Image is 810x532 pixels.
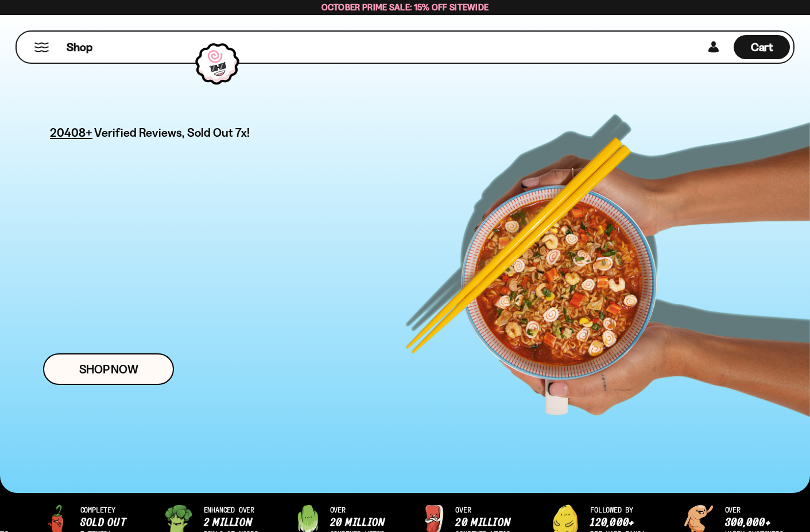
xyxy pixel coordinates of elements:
a: Shop [67,35,92,59]
button: Mobile Menu Trigger [34,43,49,52]
div: Cart [734,32,790,63]
span: Verified Reviews, Sold Out 7x! [94,125,250,140]
span: Cart [751,40,773,54]
span: Shop [67,40,92,55]
span: 20408+ [50,124,92,141]
a: Shop Now [43,353,174,385]
span: October Prime Sale: 15% off Sitewide [321,2,489,13]
span: Shop Now [79,363,138,375]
